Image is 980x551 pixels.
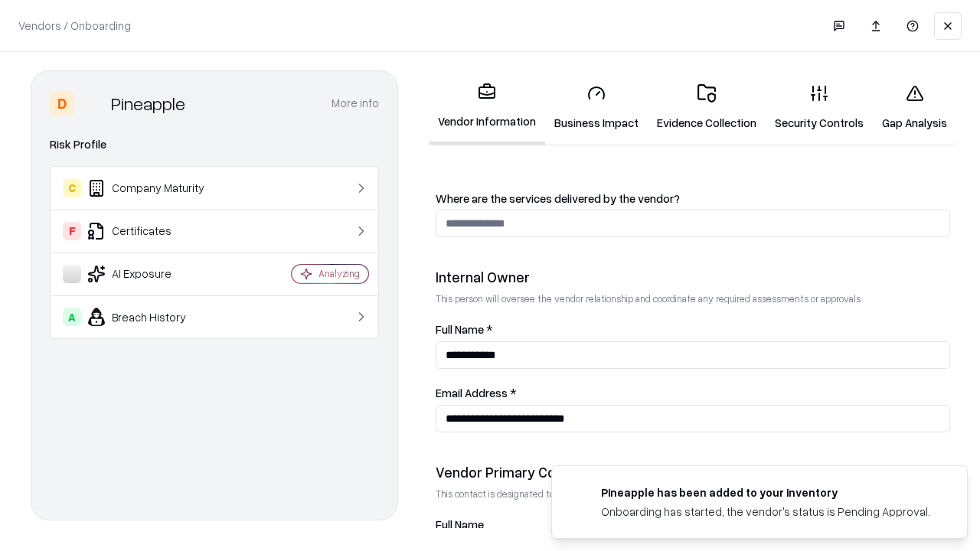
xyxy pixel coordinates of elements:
[63,179,81,197] div: C
[50,91,74,116] div: D
[436,519,950,530] label: Full Name
[429,70,545,145] a: Vendor Information
[436,387,950,399] label: Email Address *
[648,72,766,143] a: Evidence Collection
[63,222,81,240] div: F
[436,324,950,335] label: Full Name *
[63,265,246,283] div: AI Exposure
[436,463,950,481] div: Vendor Primary Contact
[601,504,930,520] div: Onboarding has started, the vendor's status is Pending Approval.
[63,308,81,326] div: A
[545,72,648,143] a: Business Impact
[318,267,360,280] div: Analyzing
[18,18,131,34] p: Vendors / Onboarding
[80,91,105,116] img: Pineapple
[436,292,950,305] p: This person will oversee the vendor relationship and coordinate any required assessments or appro...
[436,193,950,204] label: Where are the services delivered by the vendor?
[63,222,246,240] div: Certificates
[601,484,930,500] div: Pineapple has been added to your inventory
[63,179,246,197] div: Company Maturity
[570,484,589,503] img: pineappleenergy.com
[50,135,379,154] div: Risk Profile
[63,308,246,326] div: Breach History
[766,72,873,143] a: Security Controls
[436,487,950,500] p: This contact is designated to receive the assessment request from Shift
[436,268,950,286] div: Internal Owner
[111,91,185,116] div: Pineapple
[873,72,956,143] a: Gap Analysis
[332,90,379,117] button: More info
